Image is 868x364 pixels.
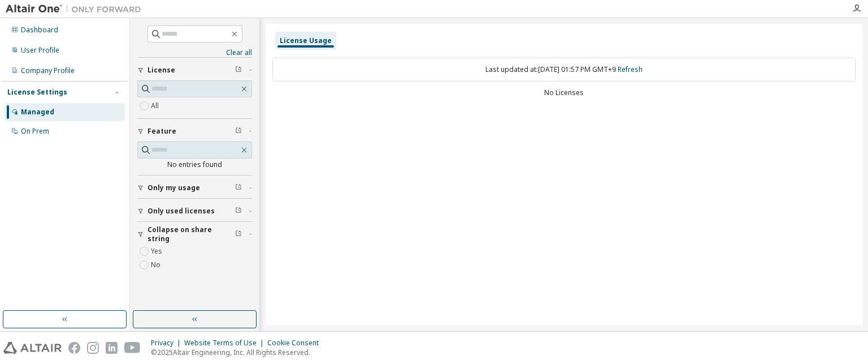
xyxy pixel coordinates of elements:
img: youtube.svg [124,342,141,354]
button: Collapse on share string [137,222,252,247]
div: Managed [21,108,54,117]
span: Clear filter [235,127,242,136]
span: Clear filter [235,230,242,239]
a: Clear all [137,48,252,57]
span: Clear filter [235,66,242,75]
div: No entries found [137,160,252,169]
a: Refresh [618,65,643,74]
button: Only used licenses [137,199,252,224]
div: Dashboard [21,25,58,35]
div: User Profile [21,46,59,55]
button: License [137,58,252,83]
div: License Settings [7,88,67,97]
span: Feature [147,127,176,136]
span: Collapse on share string [147,225,235,243]
button: Only my usage [137,175,252,200]
span: Only used licenses [147,207,215,216]
label: All [151,99,161,113]
span: License [147,66,175,75]
img: Altair One [6,3,147,15]
p: © 2025 Altair Engineering, Inc. All Rights Reserved. [151,348,325,357]
button: Feature [137,119,252,144]
div: No Licenses [272,88,856,97]
div: Privacy [151,339,184,348]
label: Yes [151,245,164,258]
img: linkedin.svg [106,342,118,354]
div: Website Terms of Use [184,339,267,348]
div: License Usage [280,36,332,45]
span: Clear filter [235,183,242,192]
img: altair_logo.svg [3,342,62,354]
div: Company Profile [21,66,75,75]
div: Last updated at: [DATE] 01:57 PM GMT+9 [272,58,856,82]
div: On Prem [21,127,49,136]
span: Only my usage [147,183,200,192]
label: No [151,258,163,272]
div: Cookie Consent [267,339,325,348]
img: instagram.svg [87,342,99,354]
span: Clear filter [235,207,242,216]
img: facebook.svg [68,342,80,354]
